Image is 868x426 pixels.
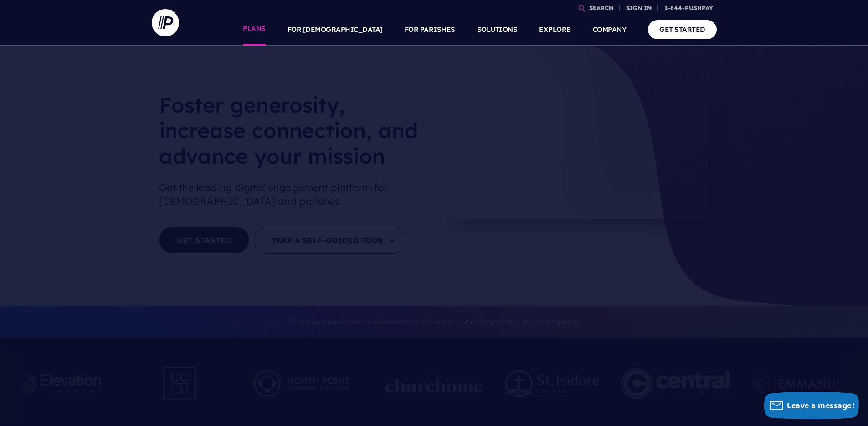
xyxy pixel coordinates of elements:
a: PLANS [243,14,266,46]
a: GET STARTED [648,20,717,39]
a: FOR [DEMOGRAPHIC_DATA] [288,14,383,46]
a: COMPANY [593,14,627,46]
a: EXPLORE [539,14,571,46]
span: Leave a message! [787,400,854,410]
a: SOLUTIONS [477,14,518,46]
button: Leave a message! [764,392,859,419]
a: FOR PARISHES [405,14,455,46]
